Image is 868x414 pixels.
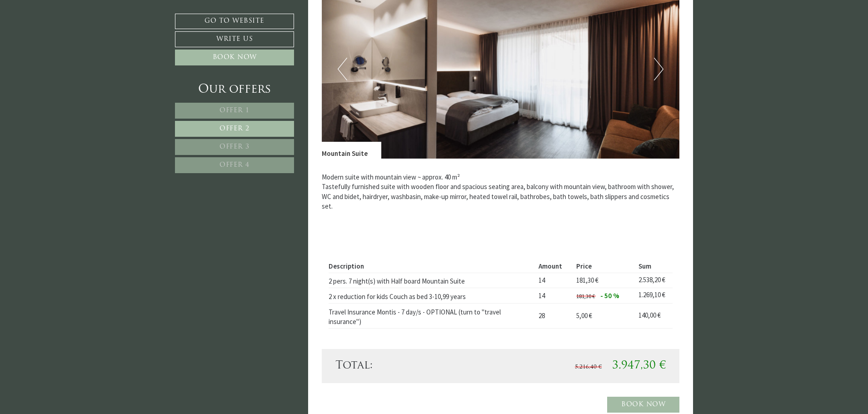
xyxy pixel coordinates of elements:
div: Total: [329,358,501,374]
td: Travel Insurance Montis - 7 day/s - OPTIONAL (turn to "travel insurance") [329,304,535,329]
th: Description [329,259,535,273]
td: 14 [535,273,573,288]
span: - 50 % [600,291,619,300]
small: 14:16 [14,42,93,48]
div: Our offers [175,81,294,98]
div: [DATE] [164,7,195,21]
th: Price [573,259,635,273]
span: 3.947,30 € [612,360,666,371]
td: 14 [535,288,573,304]
span: Offer 4 [219,162,249,169]
span: 181,30 € [576,293,595,299]
a: Write us [175,31,294,47]
button: Send [309,239,358,255]
span: 181,30 € [576,276,599,284]
th: Sum [635,259,673,273]
div: Mountain Suite [322,142,381,158]
span: 5.216,40 € [575,364,602,370]
td: 140,00 € [635,304,673,329]
td: 2 x reduction for kids Couch as bed 3-10,99 years [329,288,535,304]
button: Next [654,58,663,80]
td: 28 [535,304,573,329]
p: Modern suite with mountain view ~ approx. 40 m² Tastefully furnished suite with wooden floor and ... [322,172,680,221]
td: 2.538,20 € [635,273,673,288]
button: Previous [338,58,347,80]
span: Offer 2 [219,125,249,132]
span: 5,00 € [576,311,592,320]
div: Hello, how can we help you? [7,24,98,50]
span: Offer 3 [219,144,249,150]
span: Offer 1 [219,107,249,114]
td: 1.269,10 € [635,288,673,304]
a: Book now [607,397,679,413]
th: Amount [535,259,573,273]
a: Book now [175,50,294,65]
a: Go to website [175,14,294,29]
div: Montis – Active Nature Spa [14,26,93,33]
td: 2 pers. 7 night(s) with Half board Mountain Suite [329,273,535,288]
